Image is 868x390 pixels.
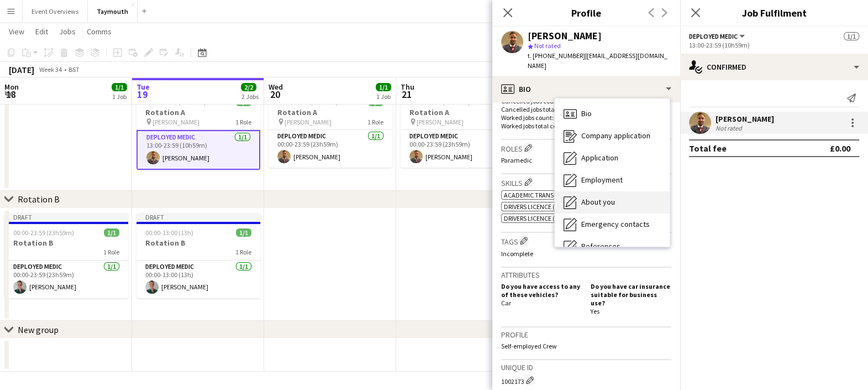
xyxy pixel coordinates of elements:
span: 19 [135,88,150,101]
div: BST [69,65,80,74]
div: About you [555,191,670,214]
span: 00:00-13:00 (13h) [145,228,193,237]
p: Worked jobs total count: 0 [501,122,671,130]
p: Self-employed Crew [501,342,671,350]
app-job-card: Draft00:00-23:59 (23h59m)1/1Rotation A [PERSON_NAME]1 RoleDeployed Medic1/100:00-23:59 (23h59m)[P... [269,82,392,168]
a: Edit [31,24,52,39]
span: Drivers Licence (Class B) [504,202,580,211]
button: Event Overviews [23,1,88,22]
p: Cancelled jobs total count: 0 [501,105,671,113]
app-job-card: Draft00:00-23:59 (23h59m)1/1Rotation B1 RoleDeployed Medic1/100:00-23:59 (23h59m)[PERSON_NAME] [4,213,128,298]
span: | [EMAIL_ADDRESS][DOMAIN_NAME] [528,51,667,70]
h3: Rotation A [401,107,524,117]
span: Employment [581,175,623,185]
span: Thu [401,82,414,92]
span: Academic Transcript [504,191,570,199]
app-card-role: Deployed Medic1/100:00-23:59 (23h59m)[PERSON_NAME] [4,261,128,298]
h3: Tags [501,235,671,247]
h3: Skills [501,176,671,188]
h3: Unique ID [501,362,671,372]
span: 1 Role [235,118,251,126]
app-card-role: Deployed Medic1/100:00-23:59 (23h59m)[PERSON_NAME] [401,130,524,168]
div: Company application [555,125,670,147]
span: Bio [581,108,592,118]
span: 1/1 [112,83,127,91]
p: Worked jobs count: 0 [501,113,671,122]
h3: Job Fulfilment [680,6,868,20]
div: Draft [4,213,128,222]
div: [DATE] [9,64,34,75]
div: New group [18,324,59,335]
div: 13:00-23:59 (10h59m) [689,41,859,49]
h3: Rotation A [136,107,260,117]
app-card-role: Deployed Medic1/113:00-23:59 (10h59m)[PERSON_NAME] [136,130,260,170]
span: 1/1 [236,228,251,237]
app-card-role: Deployed Medic1/100:00-23:59 (23h59m)[PERSON_NAME] [269,130,392,168]
span: Paramedic [501,156,532,164]
div: 1 Job [376,92,391,101]
span: About you [581,197,615,207]
span: [PERSON_NAME] [152,118,199,126]
span: Not rated [534,41,561,50]
button: Deployed Medic [689,32,746,40]
span: Drivers Licence (Class BE) [504,214,583,222]
app-job-card: Draft00:00-23:59 (23h59m)1/1Rotation A [PERSON_NAME]1 RoleDeployed Medic1/100:00-23:59 (23h59m)[P... [401,82,524,168]
span: Deployed Medic [689,32,738,40]
div: Rotation B [18,194,60,205]
app-job-card: Draft00:00-13:00 (13h)1/1Rotation B1 RoleDeployed Medic1/100:00-13:00 (13h)[PERSON_NAME] [136,213,260,298]
span: Emergency contacts [581,219,650,229]
div: 1 Job [112,92,127,101]
span: 21 [399,88,414,101]
span: Yes [591,307,599,315]
app-job-card: Draft13:00-23:59 (10h59m)1/1Rotation A [PERSON_NAME]1 RoleDeployed Medic1/113:00-23:59 (10h59m)[P... [136,82,260,170]
span: 1/1 [376,83,391,91]
span: t. [PHONE_NUMBER] [528,51,585,60]
span: 00:00-23:59 (23h59m) [13,228,74,237]
button: Taymouth [88,1,138,22]
div: Draft [136,213,260,222]
h5: Do you have car insurance suitable for business use? [591,282,671,307]
h3: Attributes [501,270,671,280]
div: References [555,236,670,258]
div: Application [555,147,670,169]
h3: Profile [492,6,680,20]
div: 1002173 [501,375,671,386]
span: Edit [35,27,48,37]
span: Week 34 [36,65,64,74]
span: 2/2 [241,83,256,91]
h3: Roles [501,142,671,154]
span: 1/1 [844,32,859,40]
span: 20 [267,88,283,101]
span: Jobs [59,27,76,37]
div: Bio [492,76,680,102]
a: Jobs [55,24,80,39]
div: Confirmed [680,54,868,80]
a: Comms [82,24,116,39]
h3: Rotation A [269,107,392,117]
span: Tue [136,82,150,92]
app-card-role: Deployed Medic1/100:00-13:00 (13h)[PERSON_NAME] [136,261,260,298]
span: 1 Role [103,248,119,256]
span: References [581,241,620,251]
div: £0.00 [830,143,850,154]
h3: Profile [501,330,671,340]
div: Employment [555,169,670,191]
span: 1 Role [367,118,383,126]
span: Comms [87,27,112,37]
h5: Do you have access to any of these vehicles? [501,282,582,299]
span: Application [581,153,618,163]
h3: Rotation B [136,238,260,248]
span: View [9,27,24,37]
span: [PERSON_NAME] [417,118,464,126]
div: Emergency contacts [555,214,670,236]
span: 1 Role [235,248,251,256]
div: 2 Jobs [241,92,259,101]
span: Mon [4,82,19,92]
span: [PERSON_NAME] [285,118,332,126]
div: [PERSON_NAME] [528,31,602,41]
